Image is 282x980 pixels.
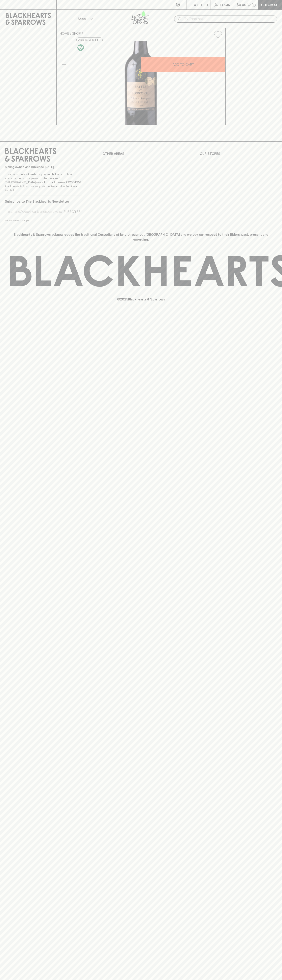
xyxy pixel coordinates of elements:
a: Made without the use of any animal products. [76,43,85,52]
p: ⠀ [57,2,60,7]
button: ADD TO CART [141,57,225,72]
p: OUR STORES [200,151,277,156]
button: Add to wishlist [212,29,224,40]
p: Blackhearts & Sparrows acknowledges the traditional Custodians of land throughout [GEOGRAPHIC_DAT... [8,232,274,242]
p: Wishlist [194,2,209,7]
p: OTHER AREAS [102,151,180,156]
p: Subscribe to The Blackhearts Newsletter [5,199,82,204]
a: SHOP [72,32,81,35]
p: Login [220,2,230,7]
img: Vegan [77,44,84,51]
img: 41211.png [57,41,225,125]
button: Shop [57,10,113,28]
button: Add to wishlist [76,38,103,42]
p: It is against the law to sell or supply alcohol to, or to obtain alcohol on behalf of a person un... [5,172,82,192]
p: Sibling owned and run since [DATE] [5,165,82,169]
input: Try "Pinot noir" [184,16,274,22]
p: We will never spam you [5,218,82,222]
p: ADD TO CART [173,62,194,67]
input: e.g. jane@blackheartsandsparrows.com.au [8,209,62,215]
p: $0.00 [237,2,246,7]
button: SUBSCRIBE [62,207,82,216]
p: Checkout [261,2,279,7]
p: Shop [78,16,86,21]
a: HOME [60,32,69,35]
p: 0 [253,4,255,6]
p: SUBSCRIBE [63,209,80,214]
strong: Liquor License #32064953 [44,181,81,184]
